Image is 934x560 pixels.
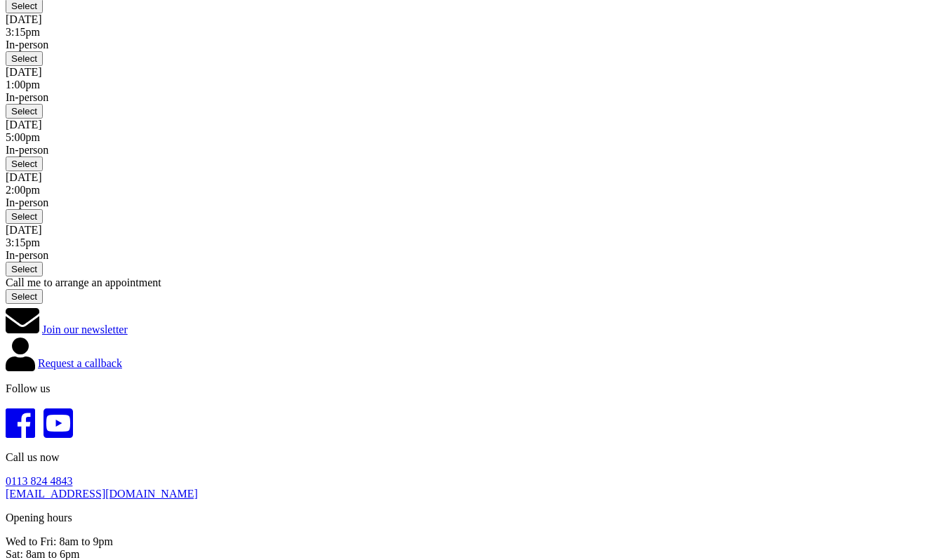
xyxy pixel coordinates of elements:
[6,119,928,131] div: [DATE]
[38,357,122,369] a: Request a callback
[6,26,928,39] div: 3:15pm
[6,475,72,487] a: 0113 824 4843
[6,79,928,91] div: 1:00pm
[6,236,928,249] div: 3:15pm
[6,51,43,66] button: Select Sat 6 Sep 3:15pm in-person
[6,224,928,236] div: [DATE]
[6,156,43,171] button: Select Wed 10 Sep 5:00pm in-person
[6,144,928,156] div: In-person
[6,171,928,184] div: [DATE]
[6,91,928,104] div: In-person
[6,262,43,276] button: Select Thu 11 Sep 3:15pm in-person
[6,66,928,79] div: [DATE]
[6,451,928,464] p: Call us now
[6,289,43,304] button: Select callback
[6,209,43,224] button: Select Thu 11 Sep 2:00pm in-person
[42,324,128,335] a: Join our newsletter
[6,406,35,440] i: Facebook
[44,426,73,438] a: YouTube
[6,131,928,144] div: 5:00pm
[6,276,928,289] div: Call me to arrange an appointment
[6,488,198,500] a: [EMAIL_ADDRESS][DOMAIN_NAME]
[6,196,928,209] div: In-person
[6,382,928,395] p: Follow us
[6,39,928,51] div: In-person
[6,426,35,438] a: Facebook
[6,249,928,262] div: In-person
[6,512,928,524] p: Opening hours
[44,406,73,440] i: YouTube
[6,184,928,196] div: 2:00pm
[6,13,928,26] div: [DATE]
[6,104,43,119] button: Select Mon 8 Sep 1:00pm in-person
